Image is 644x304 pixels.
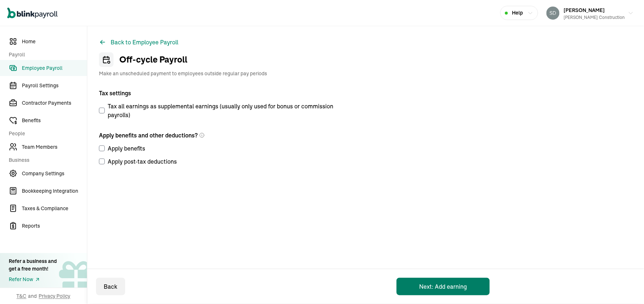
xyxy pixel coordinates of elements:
label: Tax all earnings as supplemental earnings (usually only used for bonus or commission payrolls) [99,102,339,119]
span: Payroll Settings [22,82,87,89]
span: Apply benefits and other deductions? [99,131,198,140]
span: Contractor Payments [22,99,87,107]
span: Home [22,38,87,45]
span: Bookkeeping Integration [22,187,87,195]
button: Back to Employee Payroll [99,38,178,47]
span: Business [9,156,83,164]
span: [PERSON_NAME] [564,7,605,13]
span: Taxes & Compliance [22,205,87,212]
span: Privacy Policy [39,292,71,300]
button: [PERSON_NAME][PERSON_NAME] Construction [544,4,637,22]
span: Tax settings [99,89,131,97]
span: Employee Payroll [22,64,87,72]
div: [PERSON_NAME] Construction [564,14,625,21]
span: T&C [17,292,27,300]
input: Apply post-tax deductions [99,159,105,164]
iframe: Chat Widget [608,269,644,304]
span: Reports [22,222,87,230]
span: Company Settings [22,170,87,177]
div: Refer a business and get a free month! [9,257,57,273]
h1: Off-cycle Payroll [99,52,267,67]
button: Next: Add earning [397,278,490,295]
span: Benefits [22,117,87,124]
nav: Global [7,3,57,24]
button: Back [96,278,125,295]
input: Tax all earnings as supplemental earnings (usually only used for bonus or commission payrolls) [99,108,105,113]
label: Apply post-tax deductions [99,157,339,166]
span: People [9,130,83,137]
span: Make an unscheduled payment to employees outside regular pay periods [99,70,267,77]
a: Refer Now [9,276,57,283]
input: Apply benefits [99,145,105,151]
label: Apply benefits [99,144,339,153]
button: Help [500,6,538,20]
span: Team Members [22,143,87,151]
span: Payroll [9,51,83,59]
span: Help [512,9,523,17]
